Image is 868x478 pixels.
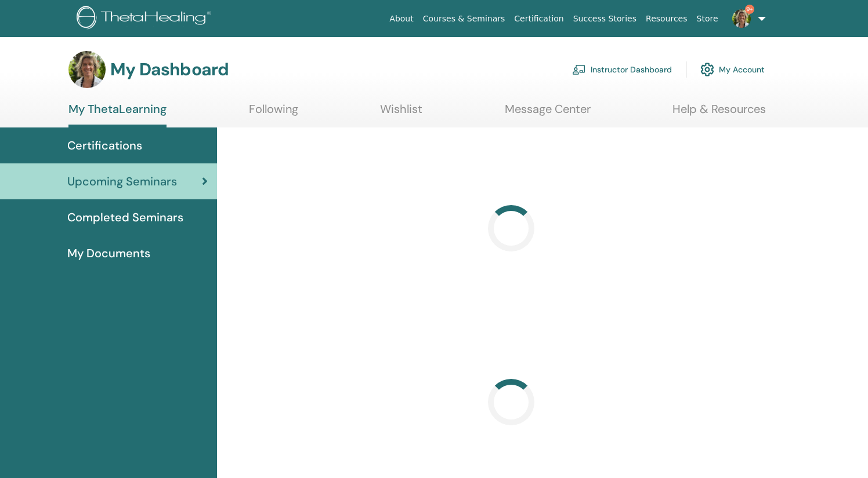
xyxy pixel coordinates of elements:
[67,173,177,190] span: Upcoming Seminars
[68,51,106,88] img: default.jpg
[385,8,418,30] a: About
[249,102,298,125] a: Following
[572,57,672,82] a: Instructor Dashboard
[509,8,568,30] a: Certification
[569,8,641,30] a: Success Stories
[67,245,150,262] span: My Documents
[77,6,215,32] img: logo.png
[732,9,751,28] img: default.jpg
[67,209,183,226] span: Completed Seminars
[505,102,591,125] a: Message Center
[672,102,766,125] a: Help & Resources
[692,8,723,30] a: Store
[380,102,422,125] a: Wishlist
[418,8,510,30] a: Courses & Seminars
[68,102,167,127] a: My ThetaLearning
[700,60,714,79] img: cog.svg
[67,137,142,154] span: Certifications
[641,8,692,30] a: Resources
[745,5,754,14] span: 9+
[572,64,586,75] img: chalkboard-teacher.svg
[700,57,765,82] a: My Account
[110,59,229,80] h3: My Dashboard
